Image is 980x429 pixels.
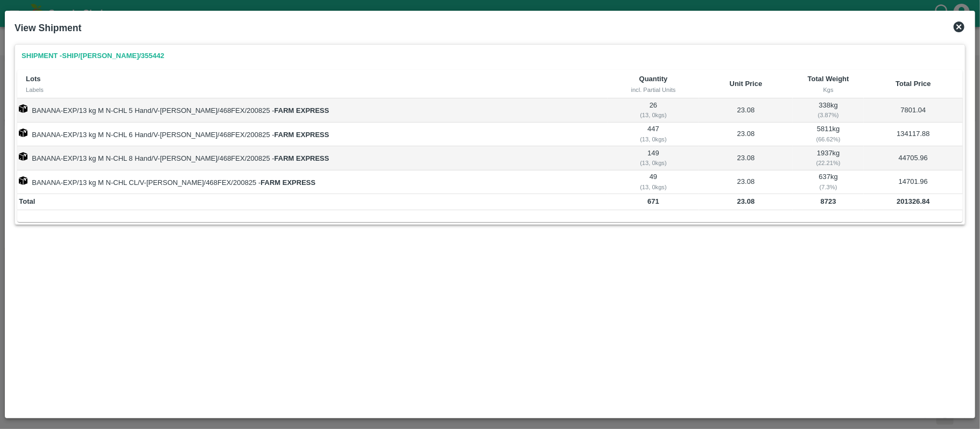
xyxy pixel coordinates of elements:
strong: FARM EXPRESS [274,154,329,162]
td: BANANA-EXP/13 kg M N-CHL 6 Hand/V-[PERSON_NAME]/468FEX/200825 - [17,123,608,146]
div: incl. Partial Units [616,85,690,95]
img: box [19,104,27,113]
b: Unit Price [730,80,763,88]
b: 671 [647,197,659,205]
div: ( 13, 0 kgs) [610,110,697,120]
td: 14701.96 [864,170,963,194]
td: 5811 kg [793,123,864,146]
td: 447 [608,123,699,146]
td: 49 [608,170,699,194]
td: BANANA-EXP/13 kg M N-CHL 8 Hand/V-[PERSON_NAME]/468FEX/200825 - [17,146,608,170]
div: ( 13, 0 kgs) [610,182,697,192]
b: Total Weight [808,75,849,83]
b: Lots [26,75,40,83]
div: ( 66.62 %) [795,134,862,144]
img: box [19,152,27,161]
td: 338 kg [793,98,864,122]
td: 23.08 [699,170,793,194]
img: box [19,176,27,185]
td: 23.08 [699,146,793,170]
div: ( 22.21 %) [795,158,862,168]
a: Shipment -SHIP/[PERSON_NAME]/355442 [17,47,168,66]
b: Quantity [639,75,668,83]
img: box [19,128,27,137]
td: 26 [608,98,699,122]
b: Total Price [896,80,931,88]
div: ( 3.87 %) [795,110,862,120]
div: Labels [26,85,599,95]
td: 134117.88 [864,123,963,146]
td: 149 [608,146,699,170]
b: Total [19,197,35,205]
td: BANANA-EXP/13 kg M N-CHL CL/V-[PERSON_NAME]/468FEX/200825 - [17,170,608,194]
td: 637 kg [793,170,864,194]
b: 23.08 [737,197,755,205]
td: 1937 kg [793,146,864,170]
div: ( 13, 0 kgs) [610,158,697,168]
td: 23.08 [699,98,793,122]
b: 201326.84 [897,197,929,205]
td: 7801.04 [864,98,963,122]
strong: FARM EXPRESS [260,178,315,187]
strong: FARM EXPRESS [274,131,329,139]
b: View Shipment [15,23,81,33]
div: ( 13, 0 kgs) [610,134,697,144]
div: Kgs [801,85,855,95]
strong: FARM EXPRESS [274,106,329,115]
b: 8723 [821,197,836,205]
td: 23.08 [699,123,793,146]
td: BANANA-EXP/13 kg M N-CHL 5 Hand/V-[PERSON_NAME]/468FEX/200825 - [17,98,608,122]
div: ( 7.3 %) [795,182,862,192]
td: 44705.96 [864,146,963,170]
